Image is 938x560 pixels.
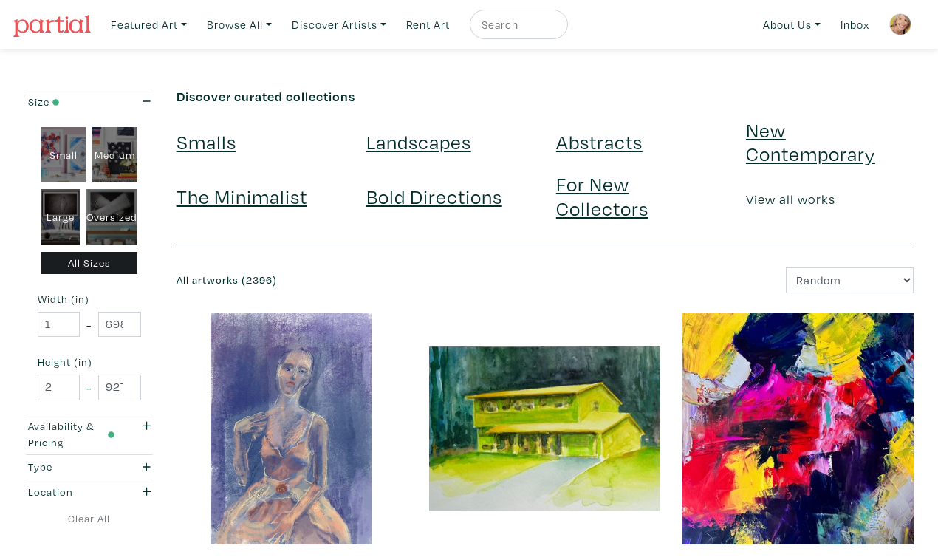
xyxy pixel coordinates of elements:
span: - [86,315,92,335]
a: Browse All [200,10,278,40]
a: For New Collectors [556,171,648,220]
a: Abstracts [556,129,643,154]
button: Size [24,89,154,114]
a: Discover Artists [285,10,393,40]
div: Oversized [86,189,137,245]
input: Search [480,16,554,34]
h6: Discover curated collections [177,89,914,105]
span: - [86,378,92,397]
small: Height (in) [38,357,141,367]
div: Availability & Pricing [28,418,114,450]
a: Landscapes [366,129,471,154]
a: Inbox [834,10,876,40]
small: Width (in) [38,294,141,304]
div: Medium [92,127,137,183]
img: phpThumb.php [889,13,911,35]
div: Location [28,484,114,500]
a: About Us [756,10,827,40]
div: Type [28,459,114,475]
a: View all works [746,191,835,208]
div: Large [41,189,81,245]
a: The Minimalist [177,183,307,209]
a: Smalls [177,129,236,154]
div: Small [41,127,86,183]
button: Type [24,455,154,479]
a: Featured Art [104,10,194,40]
div: Size [28,94,114,110]
a: New Contemporary [746,117,875,166]
button: Location [24,479,154,504]
div: All Sizes [41,252,138,275]
a: Rent Art [400,10,456,40]
h6: All artworks (2396) [177,274,534,287]
a: Clear All [24,511,154,527]
button: Availability & Pricing [24,414,154,454]
a: Bold Directions [366,183,502,209]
